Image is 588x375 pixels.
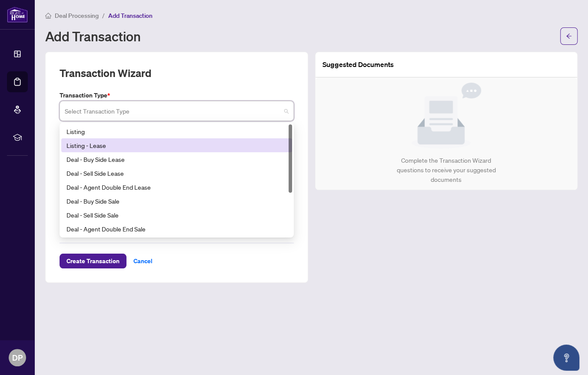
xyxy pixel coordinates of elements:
div: Deal - Sell Side Sale [66,210,287,220]
img: logo [7,7,28,23]
div: Deal - Agent Double End Lease [61,180,292,194]
span: DP [12,352,23,364]
button: Cancel [126,254,159,268]
div: Listing - Lease [61,138,292,152]
div: Deal - Agent Double End Sale [66,224,287,234]
article: Suggested Documents [322,59,394,70]
div: Complete the Transaction Wizard questions to receive your suggested documents [387,156,505,184]
div: Deal - Agent Double End Lease [66,182,287,192]
div: Listing [61,124,292,138]
div: Deal - Agent Double End Sale [61,222,292,236]
div: Deal - Sell Side Lease [66,168,287,178]
span: Create Transaction [66,254,120,268]
div: Deal - Buy Side Sale [66,196,287,206]
span: home [45,13,51,19]
button: Open asap [553,345,579,371]
div: Listing [66,127,287,136]
h2: Transaction Wizard [60,66,151,80]
span: Add Transaction [108,12,153,20]
div: Deal - Buy Side Lease [61,152,292,166]
button: Create Transaction [60,254,126,268]
h1: Add Transaction [45,29,141,43]
div: Deal - Sell Side Sale [61,208,292,222]
li: / [102,10,105,20]
label: Transaction Type [60,90,294,100]
div: Deal - Buy Side Lease [66,154,287,164]
span: Cancel [133,254,153,268]
img: Null State Icon [412,83,481,149]
div: Deal - Buy Side Sale [61,194,292,208]
div: Listing - Lease [66,141,287,150]
div: Deal - Sell Side Lease [61,166,292,180]
span: arrow-left [566,33,572,39]
span: Deal Processing [55,12,99,20]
